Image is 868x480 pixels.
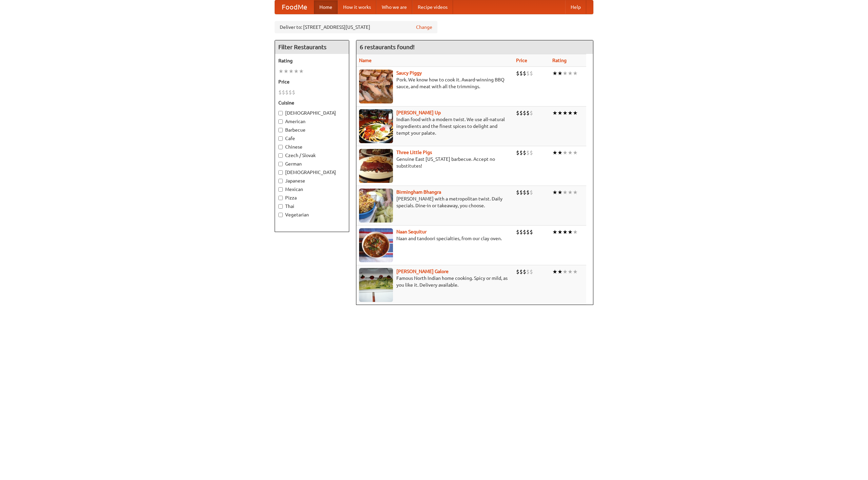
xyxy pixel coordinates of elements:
[278,170,283,175] input: [DEMOGRAPHIC_DATA]
[563,149,568,156] li: ★
[573,70,578,77] li: ★
[359,70,393,103] img: saucy.jpg
[278,128,283,132] input: Barbecue
[294,68,299,75] li: ★
[526,228,530,236] li: $
[396,189,441,195] a: Birmingham Bhangra
[285,89,289,96] li: $
[278,110,346,116] label: [DEMOGRAPHIC_DATA]
[568,70,573,77] li: ★
[359,156,511,169] p: Genuine East [US_STATE] barbecue. Accept no substitutes!
[516,109,519,117] li: $
[523,109,526,117] li: $
[526,70,530,77] li: $
[557,149,563,156] li: ★
[292,89,295,96] li: $
[573,228,578,236] li: ★
[516,58,527,63] a: Price
[568,109,573,117] li: ★
[359,195,511,209] p: [PERSON_NAME] with a metropolitan twist. Daily specials. Dine-in or takeaway, you choose.
[523,228,526,236] li: $
[359,228,393,262] img: naansequitur.jpg
[275,40,349,54] h4: Filter Restaurants
[557,268,563,275] li: ★
[278,187,283,192] input: Mexican
[516,228,519,236] li: $
[552,189,557,196] li: ★
[568,268,573,275] li: ★
[516,268,519,275] li: $
[278,145,283,149] input: Chinese
[568,189,573,196] li: ★
[516,189,519,196] li: $
[282,89,285,96] li: $
[573,109,578,117] li: ★
[516,70,519,77] li: $
[278,99,346,106] h5: Cuisine
[519,228,523,236] li: $
[338,0,376,14] a: How it works
[557,228,563,236] li: ★
[516,149,519,156] li: $
[278,204,283,209] input: Thai
[557,70,563,77] li: ★
[523,268,526,275] li: $
[565,0,586,14] a: Help
[278,162,283,166] input: German
[573,189,578,196] li: ★
[359,109,393,143] img: curryup.jpg
[519,70,523,77] li: $
[314,0,338,14] a: Home
[568,228,573,236] li: ★
[278,179,283,183] input: Japanese
[278,211,346,218] label: Vegetarian
[573,149,578,156] li: ★
[278,194,346,201] label: Pizza
[376,0,412,14] a: Who we are
[278,111,283,115] input: [DEMOGRAPHIC_DATA]
[396,229,427,234] a: Naan Sequitur
[530,109,533,117] li: $
[278,68,283,75] li: ★
[552,228,557,236] li: ★
[359,189,393,223] img: bhangra.jpg
[275,0,314,14] a: FoodMe
[530,149,533,156] li: $
[530,228,533,236] li: $
[563,189,568,196] li: ★
[359,58,372,63] a: Name
[519,149,523,156] li: $
[278,196,283,200] input: Pizza
[519,109,523,117] li: $
[412,0,453,14] a: Recipe videos
[278,118,346,125] label: American
[289,68,294,75] li: ★
[523,189,526,196] li: $
[278,135,346,142] label: Cafe
[283,68,289,75] li: ★
[278,203,346,210] label: Thai
[360,44,415,50] ng-pluralize: 6 restaurants found!
[359,275,511,288] p: Famous North Indian home cooking. Spicy or mild, as you like it. Delivery available.
[396,150,432,155] a: Three Little Pigs
[289,89,292,96] li: $
[396,269,449,274] a: [PERSON_NAME] Galore
[396,70,422,76] a: Saucy Piggy
[526,149,530,156] li: $
[519,189,523,196] li: $
[526,109,530,117] li: $
[278,143,346,150] label: Chinese
[530,70,533,77] li: $
[563,228,568,236] li: ★
[275,21,437,33] div: Deliver to: [STREET_ADDRESS][US_STATE]
[530,268,533,275] li: $
[552,268,557,275] li: ★
[519,268,523,275] li: $
[563,268,568,275] li: ★
[557,189,563,196] li: ★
